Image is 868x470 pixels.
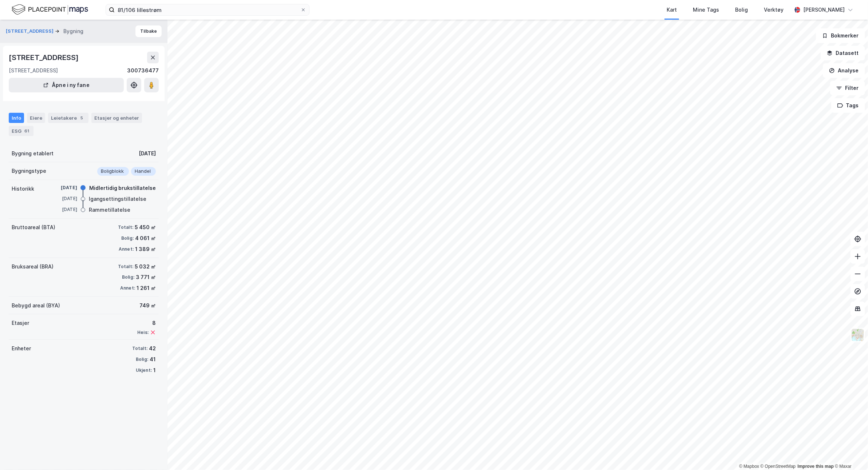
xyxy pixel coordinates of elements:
a: Improve this map [798,464,834,469]
div: 5 450 ㎡ [135,223,156,232]
div: Midlertidig brukstillatelse [89,184,156,192]
iframe: Chat Widget [832,435,868,470]
button: Datasett [821,46,865,60]
div: 300736477 [127,66,159,75]
div: 1 261 ㎡ [137,284,156,292]
div: Ukjent: [136,367,152,373]
div: Kart [667,5,677,14]
div: Totalt: [118,264,133,270]
button: Åpne i ny fane [9,78,124,92]
div: 4 061 ㎡ [135,234,156,243]
div: Mine Tags [693,5,719,14]
div: Totalt: [132,346,147,351]
div: 749 ㎡ [139,301,156,310]
div: [STREET_ADDRESS] [9,52,80,63]
div: Annet: [120,285,135,291]
a: OpenStreetMap [761,464,796,469]
div: 5 032 ㎡ [135,262,156,271]
div: Etasjer og enheter [94,115,139,121]
div: Eiere [27,113,45,123]
div: [DATE] [48,206,77,213]
div: Etasjer [12,319,29,327]
div: Annet: [119,246,134,252]
button: Bokmerker [816,28,865,43]
button: [STREET_ADDRESS] [6,28,55,35]
button: Tags [831,98,865,113]
div: Totalt: [118,224,133,230]
div: [DATE] [48,184,77,191]
div: 1 [153,366,156,375]
div: Igangsettingstillatelse [89,195,146,203]
div: Kontrollprogram for chat [832,435,868,470]
a: Mapbox [739,464,759,469]
img: Z [851,328,865,342]
div: Bebygd areal (BYA) [12,301,60,310]
div: [DATE] [48,195,77,202]
div: 1 389 ㎡ [135,245,156,254]
div: 61 [23,127,31,135]
div: 41 [150,355,156,364]
div: Bolig: [136,357,148,362]
div: Bolig: [122,274,134,280]
div: 5 [78,114,86,122]
div: Bruttoareal (BTA) [12,223,55,232]
div: Bygning etablert [12,149,54,158]
div: [STREET_ADDRESS] [9,66,58,75]
div: Historikk [12,184,34,193]
div: Leietakere [48,113,88,123]
div: [PERSON_NAME] [803,5,845,14]
div: 3 771 ㎡ [136,273,156,282]
div: Enheter [12,344,31,353]
button: Filter [830,81,865,95]
div: Bolig: [121,235,134,241]
div: Info [9,113,24,123]
button: Tilbake [135,25,162,37]
img: logo.f888ab2527a4732fd821a326f86c7f29.svg [12,3,88,16]
div: Bygning [63,27,83,36]
button: Analyse [823,63,865,78]
div: Bolig [735,5,748,14]
div: 42 [149,344,156,353]
div: Heis: [137,330,149,335]
div: Bygningstype [12,167,46,175]
div: Verktøy [764,5,784,14]
div: Rammetillatelse [89,206,130,214]
div: 8 [137,319,156,327]
div: ESG [9,126,33,136]
input: Søk på adresse, matrikkel, gårdeiere, leietakere eller personer [115,4,300,15]
div: Bruksareal (BRA) [12,262,54,271]
div: [DATE] [139,149,156,158]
